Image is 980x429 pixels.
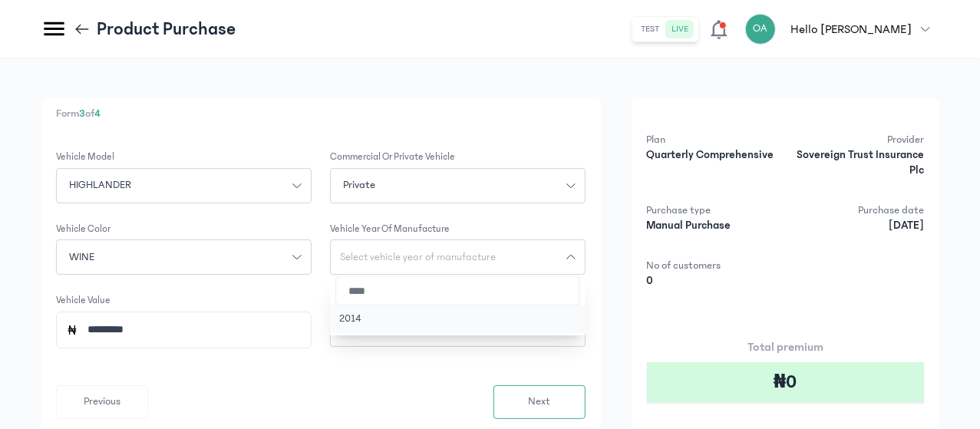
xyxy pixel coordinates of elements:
[745,14,939,45] button: OAHello [PERSON_NAME]
[56,168,312,203] button: HIGHLANDER
[745,14,776,45] div: OA
[56,150,114,165] label: Vehicle Model
[56,385,148,419] button: Previous
[790,203,924,218] p: Purchase date
[330,150,455,165] label: Commercial or private vehicle
[330,305,586,333] button: 2014
[790,218,924,233] p: [DATE]
[330,222,450,237] label: Vehicle Year of Manufacture
[97,17,236,41] p: Product Purchase
[330,168,586,203] button: Private
[647,132,781,147] p: Plan
[56,222,111,237] label: Vehicle Color
[790,147,924,178] p: Sovereign Trust Insurance Plc
[60,177,140,193] span: HIGHLANDER
[79,107,85,120] span: 3
[647,338,924,356] p: Total premium
[666,20,695,38] button: live
[60,249,104,266] span: WINE
[84,394,120,410] span: Previous
[791,20,912,38] p: Hello [PERSON_NAME]
[647,273,781,289] p: 0
[331,252,505,262] span: Select vehicle year of manufacture
[493,385,586,419] button: Next
[528,394,550,410] span: Next
[56,239,312,275] button: WINE
[647,258,781,273] p: No of customers
[647,218,781,233] p: Manual Purchase
[94,107,101,120] span: 4
[647,147,781,163] p: Quarterly Comprehensive
[330,239,586,275] button: Select vehicle year of manufacture
[334,177,384,193] span: Private
[56,106,586,122] p: Form of
[635,20,666,38] button: test
[790,132,924,147] p: Provider
[56,293,111,309] label: Vehicle Value
[647,203,781,218] p: Purchase type
[647,362,924,402] div: ₦0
